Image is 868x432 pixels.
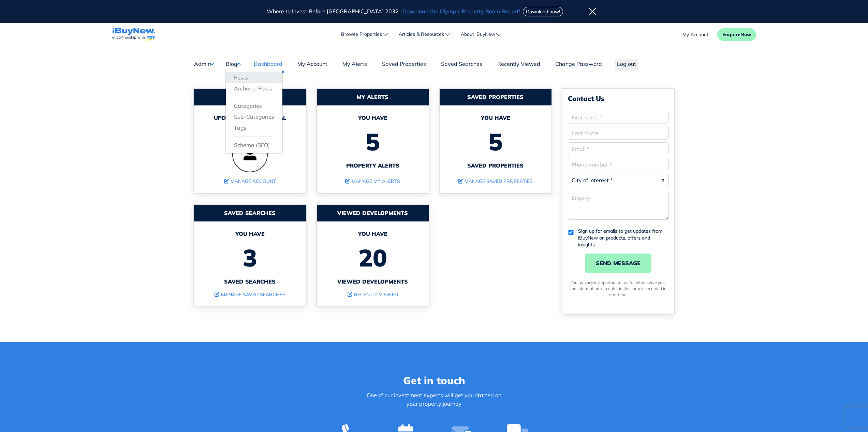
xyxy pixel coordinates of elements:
img: logo [112,28,156,41]
span: Saved properties [446,161,545,170]
div: My Alerts [317,89,429,105]
a: Saved Properties [380,60,428,71]
span: 20 [324,238,422,277]
a: Change Password [554,60,604,71]
button: SEND MESSAGE [585,254,651,273]
button: Admin [194,59,214,68]
div: Update your personal details here [201,114,299,130]
span: 5 [446,122,545,161]
span: You have [324,114,422,122]
a: My Alerts [341,60,369,71]
div: Saved Properties [440,89,551,105]
a: Archived Posts [234,84,274,92]
a: Schema (SEO) [234,141,274,149]
div: Contact Us [568,94,669,103]
input: Email * [568,142,669,155]
a: Recently Viewed [496,60,542,71]
button: EnquireNow [717,28,756,41]
span: Your privacy is important to us. To better serve you, the information you enter in this form is r... [570,280,666,297]
div: Saved Searches [194,205,306,221]
p: One of our investment experts will get you started on your property journey [357,391,511,408]
span: Now [740,31,751,38]
span: 5 [324,122,422,161]
span: Download the Olympic Property Boom Report! [402,8,520,15]
a: Categories [234,102,274,110]
a: Manage Saved Searches [215,291,285,298]
a: My Account [296,60,329,71]
a: Posts [234,73,274,82]
span: property alerts [324,161,422,170]
span: Viewed developments [324,277,422,286]
div: Viewed developments [317,205,429,221]
span: Saved searches [201,277,299,286]
img: user [232,137,268,172]
span: You have [201,230,299,238]
input: First name * [568,111,669,124]
button: Log out [615,59,638,71]
button: Blog [225,59,240,68]
button: Download now! [523,7,563,16]
a: Manage My Alerts [345,178,400,184]
input: Last name [568,127,669,140]
a: Sub-Categories [234,113,274,121]
a: navigations [112,26,156,43]
input: Enter a valid phone number [568,158,669,171]
span: Where to Invest Before [GEOGRAPHIC_DATA] 2032 - [267,8,521,15]
label: Sign up for emails to get updates from iBuyNew on products, offers and insights. [578,228,669,248]
span: You have [446,114,545,122]
h3: Get in touch [323,373,545,388]
div: My Account [194,89,306,105]
a: Manage Account [224,178,276,184]
a: Saved Searches [439,60,484,71]
a: recently viewed [348,291,398,298]
a: Tags [234,124,274,132]
span: You have [324,230,422,238]
span: 3 [201,238,299,277]
a: Dashboard [252,60,284,71]
a: Manage Saved Properties [458,178,533,184]
a: account [682,31,708,38]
